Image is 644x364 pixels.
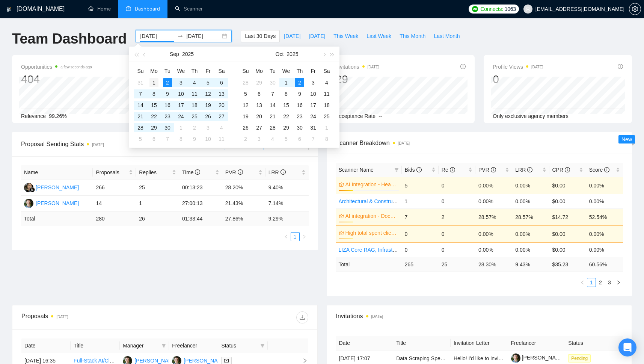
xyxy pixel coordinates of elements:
[345,212,397,220] a: AI integration - Document & Workflow Automation
[596,278,605,287] a: 2
[478,167,496,173] span: PVR
[605,278,614,287] li: 3
[201,133,215,145] td: 2025-10-10
[182,47,194,62] button: 2025
[239,65,252,77] th: Su
[252,100,266,111] td: 2025-10-13
[134,65,147,77] th: Su
[188,122,201,133] td: 2025-10-02
[305,30,329,42] button: [DATE]
[201,77,215,88] td: 2025-09-05
[322,89,331,98] div: 11
[215,100,228,111] td: 2025-09-20
[190,101,199,110] div: 18
[430,30,464,42] button: Last Month
[241,112,250,121] div: 19
[552,167,570,173] span: CPR
[279,65,293,77] th: We
[135,6,160,12] span: Dashboard
[163,101,172,110] div: 16
[284,234,288,239] span: left
[241,89,250,98] div: 5
[505,5,516,13] span: 1063
[493,62,543,71] span: Profile Views
[268,78,277,87] div: 30
[149,89,158,98] div: 8
[215,77,228,88] td: 2025-09-06
[176,123,186,132] div: 1
[136,89,145,98] div: 7
[12,30,127,48] h1: Team Dashboard
[6,3,12,15] img: logo
[190,112,199,121] div: 25
[400,32,425,40] span: This Month
[279,100,293,111] td: 2025-10-15
[295,89,304,98] div: 9
[160,340,167,351] span: filter
[36,183,79,192] div: [PERSON_NAME]
[279,111,293,122] td: 2025-10-22
[396,355,506,361] a: Data Scraping Specialist for Leboncoin Listings
[174,133,188,145] td: 2025-10-08
[136,165,179,180] th: Replies
[21,72,92,86] div: 404
[161,65,174,77] th: Tu
[163,123,172,132] div: 30
[134,100,147,111] td: 2025-09-14
[252,111,266,122] td: 2025-10-20
[241,123,250,132] div: 26
[306,100,320,111] td: 2025-10-17
[266,65,279,77] th: Tu
[201,65,215,77] th: Fr
[188,88,201,100] td: 2025-09-11
[241,30,280,42] button: Last 30 Days
[136,134,145,143] div: 5
[188,133,201,145] td: 2025-10-09
[252,88,266,100] td: 2025-10-06
[252,133,266,145] td: 2025-11-03
[320,77,333,88] td: 2025-10-04
[295,78,304,87] div: 2
[297,314,308,320] span: download
[306,122,320,133] td: 2025-10-31
[493,113,569,119] span: Only exclusive agency members
[255,101,264,110] div: 13
[293,122,306,133] td: 2025-10-30
[204,134,213,143] div: 10
[252,65,266,77] th: Mo
[295,134,304,143] div: 6
[309,89,318,98] div: 10
[190,134,199,143] div: 9
[147,88,161,100] td: 2025-09-08
[379,113,382,119] span: --
[136,123,145,132] div: 28
[333,32,358,40] span: This Week
[217,134,226,143] div: 11
[163,78,172,87] div: 2
[493,72,543,86] div: 0
[186,32,220,40] input: End date
[136,78,145,87] div: 31
[368,65,379,69] time: [DATE]
[587,278,596,287] a: 1
[30,187,35,192] img: gigradar-bm.png
[306,111,320,122] td: 2025-10-24
[268,134,277,143] div: 4
[140,32,174,40] input: Start date
[88,6,111,12] a: homeHome
[293,77,306,88] td: 2025-10-02
[176,112,186,121] div: 24
[416,167,422,172] span: info-circle
[74,358,323,364] a: Full-Stack AI/Cloud Developer Needed for Customer Support AI Agent (AWS &#43; LangChain &#43; RAG)
[309,134,318,143] div: 7
[201,111,215,122] td: 2025-09-26
[296,311,308,323] button: download
[188,111,201,122] td: 2025-09-25
[149,112,158,121] div: 22
[320,111,333,122] td: 2025-10-25
[245,32,276,40] span: Last 30 Days
[282,89,291,98] div: 8
[589,167,609,173] span: Score
[174,111,188,122] td: 2025-09-24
